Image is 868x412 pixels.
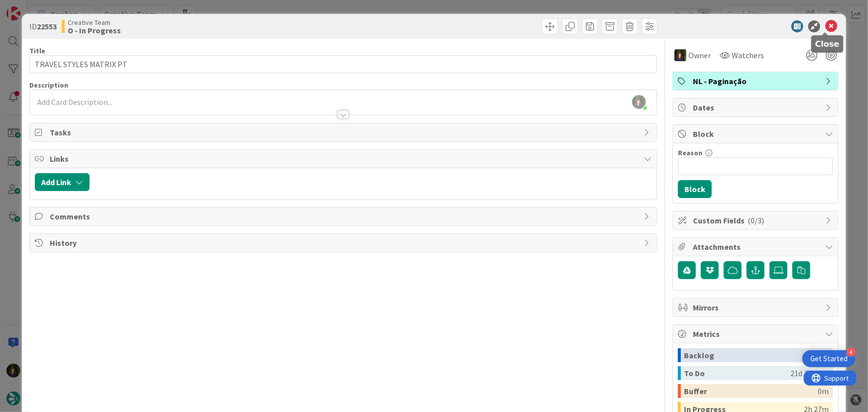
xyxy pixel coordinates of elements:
[790,366,829,380] div: 21d 7h 54m
[29,81,68,90] span: Description
[678,180,712,198] button: Block
[693,214,820,226] span: Custom Fields
[675,49,686,61] img: MC
[693,128,820,140] span: Block
[693,302,820,313] span: Mirrors
[684,366,790,380] div: To Do
[818,384,829,398] div: 0m
[693,328,820,340] span: Metrics
[50,153,639,165] span: Links
[29,20,57,32] span: ID
[68,18,121,26] span: Creative Team
[37,21,57,31] b: 22553
[678,148,702,157] label: Reason
[810,354,848,364] div: Get Started
[29,55,658,73] input: type card name here...
[693,102,820,113] span: Dates
[732,49,764,61] span: Watchers
[684,348,818,362] div: Backlog
[815,39,840,49] h5: Close
[693,241,820,253] span: Attachments
[693,75,820,87] span: NL - Paginação
[21,1,45,13] span: Support
[50,126,639,138] span: Tasks
[688,49,711,61] span: Owner
[818,348,829,362] div: 0m
[847,348,856,357] div: 4
[802,350,856,367] div: Open Get Started checklist, remaining modules: 4
[50,237,639,249] span: History
[68,26,121,34] b: O - In Progress
[748,215,764,225] span: ( 0/3 )
[29,46,45,55] label: Title
[684,384,818,398] div: Buffer
[50,210,639,222] span: Comments
[35,173,90,191] button: Add Link
[632,95,646,109] img: OSJL0tKbxWQXy8f5HcXbcaBiUxSzdGq2.jpg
